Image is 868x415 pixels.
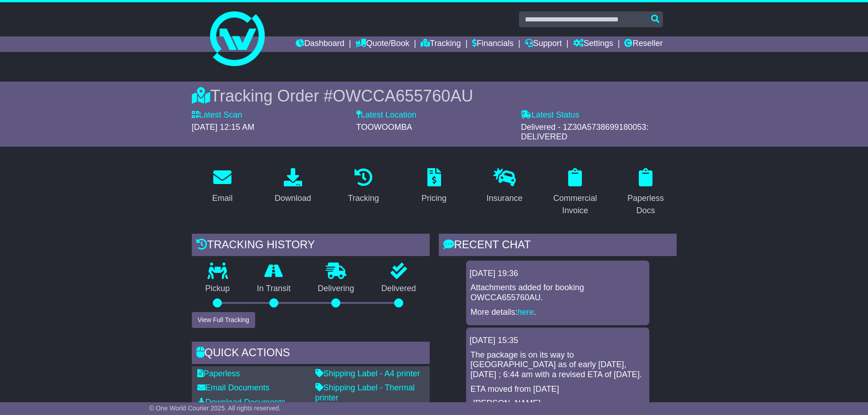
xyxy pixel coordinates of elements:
span: © One World Courier 2025. All rights reserved. [149,405,281,412]
div: Download [275,192,311,205]
a: Shipping Label - A4 printer [315,369,420,378]
label: Latest Location [356,110,416,120]
div: Pricing [421,192,447,205]
p: -[PERSON_NAME] [471,399,645,409]
p: In Transit [243,284,304,294]
a: here [518,307,534,317]
a: Shipping Label - Thermal printer [315,383,415,402]
div: Quick Actions [192,342,430,366]
div: Commercial Invoice [550,192,600,217]
p: ETA moved from [DATE] [471,384,645,395]
a: Financials [472,36,514,52]
a: Download Documents [197,398,286,407]
a: Insurance [481,165,529,208]
a: Pricing [416,165,452,208]
a: Reseller [624,36,663,52]
a: Dashboard [296,36,344,52]
a: Email Documents [197,383,270,392]
a: Tracking [342,165,385,208]
span: OWCCA655760AU [333,87,473,105]
a: Email [206,165,238,208]
a: Paperless Docs [615,165,677,220]
a: Download [269,165,317,208]
a: Support [525,36,562,52]
div: Insurance [487,192,523,205]
p: More details: . [471,307,645,318]
p: Delivered [368,284,430,294]
a: Commercial Invoice [544,165,606,220]
div: Tracking Order # [192,86,677,106]
div: [DATE] 19:36 [470,269,646,279]
p: Attachments added for booking OWCCA655760AU. [471,283,645,302]
label: Latest Scan [192,110,242,120]
p: The package is on its way to [GEOGRAPHIC_DATA] as of early [DATE], [DATE] ; 6:44 am with a revise... [471,350,645,380]
label: Latest Status [521,110,579,120]
a: Tracking [421,36,461,52]
span: TOOWOOMBA [356,123,412,132]
div: Tracking history [192,234,430,258]
span: [DATE] 12:15 AM [192,123,255,132]
div: Tracking [348,192,379,205]
p: Pickup [192,284,244,294]
a: Quote/Book [355,36,409,52]
div: Paperless Docs [621,192,671,217]
a: Paperless [197,369,240,378]
button: View Full Tracking [192,312,255,328]
div: Email [212,192,232,205]
div: RECENT CHAT [439,234,677,258]
a: Settings [573,36,613,52]
div: [DATE] 15:35 [470,336,646,346]
span: Delivered - 1Z30A5738699180053: DELIVERED [521,123,648,142]
p: Delivering [304,284,368,294]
